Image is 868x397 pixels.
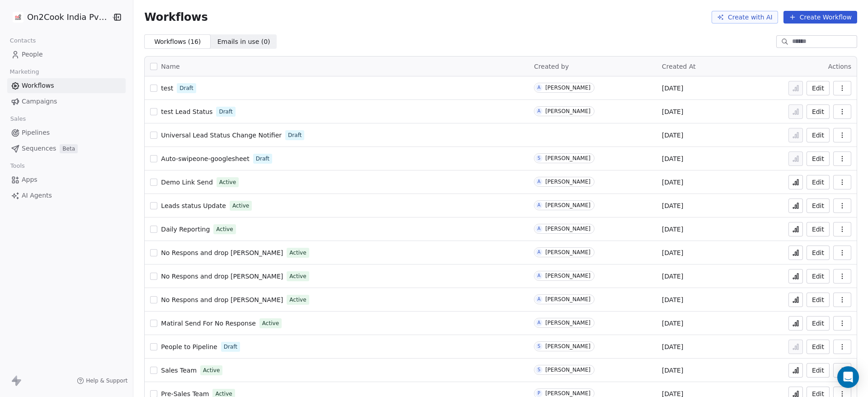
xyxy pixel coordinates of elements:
button: Edit [807,175,830,189]
span: Contacts [6,34,40,47]
span: No Respons and drop [PERSON_NAME] [161,296,283,303]
img: on2cook%20logo-04%20copy.jpg [13,12,24,23]
span: [DATE] [662,272,683,281]
span: No Respons and drop [PERSON_NAME] [161,273,283,280]
span: Sales [6,112,30,126]
a: Edit [807,316,830,331]
span: test [161,85,173,92]
div: [PERSON_NAME] [545,108,590,114]
span: Sequences [22,144,56,153]
span: Workflows [144,11,208,24]
span: Active [203,366,220,374]
a: Matiral Send For No Response [161,319,255,328]
button: Edit [807,151,830,166]
span: Workflows [22,81,54,90]
span: Active [289,296,306,304]
a: AI Agents [7,188,126,203]
div: [PERSON_NAME] [545,155,590,161]
div: A [538,319,541,326]
button: Edit [807,104,830,119]
span: [DATE] [662,84,683,93]
span: Demo Link Send [161,179,212,186]
span: Active [289,272,306,280]
div: A [538,272,541,279]
div: A [538,84,541,91]
div: A [538,202,541,209]
div: Open Intercom Messenger [837,366,859,388]
button: Create with AI [712,11,778,24]
span: Sales Team [161,367,197,374]
span: Created by [534,63,569,70]
div: [PERSON_NAME] [545,273,590,279]
span: [DATE] [662,319,683,328]
span: Auto-swipeone-googlesheet [161,155,249,162]
a: No Respons and drop [PERSON_NAME] [161,248,283,257]
span: Active [262,319,279,327]
span: Leads status Update [161,202,226,209]
a: Edit [807,222,830,236]
span: Daily Reporting [161,226,210,233]
div: [PERSON_NAME] [545,296,590,302]
a: Daily Reporting [161,225,210,234]
span: [DATE] [662,178,683,187]
a: test Lead Status [161,107,212,116]
div: A [538,108,541,115]
button: Edit [807,246,830,260]
span: Active [232,202,249,210]
span: [DATE] [662,248,683,257]
span: Beta [60,144,78,153]
span: [DATE] [662,107,683,116]
a: No Respons and drop [PERSON_NAME] [161,272,283,281]
div: A [538,178,541,185]
button: Edit [807,81,830,95]
button: On2Cook India Pvt. Ltd. [11,9,105,25]
a: People to Pipeline [161,342,217,351]
button: Create Workflow [783,11,857,24]
button: Edit [807,293,830,307]
button: Edit [807,363,830,378]
div: [PERSON_NAME] [545,179,590,185]
a: Auto-swipeone-googlesheet [161,154,249,163]
span: Draft [288,131,302,139]
span: Marketing [6,65,43,79]
a: Edit [807,128,830,142]
span: People to Pipeline [161,343,217,350]
span: Active [289,249,306,257]
div: [PERSON_NAME] [545,202,590,208]
a: Edit [807,198,830,213]
div: [PERSON_NAME] [545,249,590,255]
button: Edit [807,269,830,284]
div: [PERSON_NAME] [545,320,590,326]
span: Draft [224,343,237,351]
span: Pipelines [22,128,50,137]
a: Campaigns [7,94,126,109]
div: A [538,225,541,232]
span: [DATE] [662,131,683,140]
div: S [538,155,540,162]
a: Pipelines [7,125,126,140]
span: Apps [22,175,38,184]
span: Matiral Send For No Response [161,320,255,327]
span: test Lead Status [161,108,212,115]
a: Apps [7,172,126,187]
span: [DATE] [662,366,683,375]
a: Workflows [7,78,126,93]
span: Help & Support [86,377,127,384]
a: test [161,84,173,93]
span: [DATE] [662,295,683,304]
a: Help & Support [77,377,127,384]
button: Edit [807,340,830,354]
div: A [538,296,541,303]
div: S [538,343,540,350]
a: No Respons and drop [PERSON_NAME] [161,295,283,304]
div: [PERSON_NAME] [545,390,590,397]
span: Emails in use ( 0 ) [217,37,270,47]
